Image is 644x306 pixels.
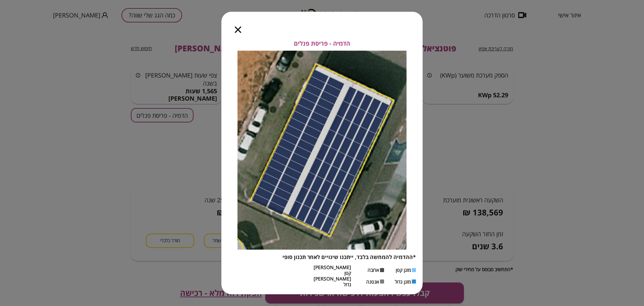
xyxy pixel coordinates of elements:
[237,51,407,250] img: Panels layout
[368,267,379,273] span: ארובה
[282,253,416,261] span: *ההדמיה להמחשה בלבד, ייתכנו שינויים לאחר תכנון סופי
[395,279,411,285] span: מזגן גדול
[314,264,351,276] span: [PERSON_NAME] קטן
[396,267,411,273] span: מזגן קטן
[314,276,351,288] span: [PERSON_NAME] גדול
[366,279,379,285] span: אנטנה
[294,40,350,47] span: הדמיה - פריסת פנלים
